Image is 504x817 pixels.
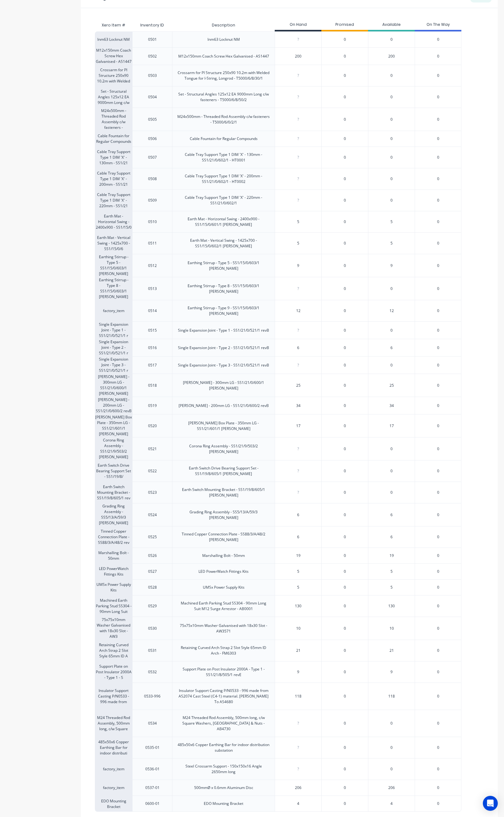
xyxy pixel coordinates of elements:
div: 0 [368,321,415,339]
div: 0523 [148,490,157,495]
div: lnm63 Locknut NM [208,37,240,42]
div: factory_item [95,758,132,780]
div: 200 [368,47,415,65]
div: Corona Ring Assembly - SS1/21/9/503/2 [PERSON_NAME] [177,443,270,455]
div: Earth Mat - Vertical Swing - 1425x700 - SS1/15/0/602/1 [PERSON_NAME] [177,238,270,249]
div: 6 [368,339,415,356]
span: 0 [437,745,439,750]
div: ? [275,89,321,105]
span: 0 [344,785,346,791]
div: Open Intercom Messenger [483,796,498,811]
div: 485x50x6 Copper Earthing Bar for indoor distributi [95,737,132,758]
div: M24x500mm - Threaded Rod Assembly c/w fasteners - T5000/6/0/2/1 [177,114,270,125]
span: 0 [437,468,439,474]
span: 0 [344,569,346,574]
span: 0 [437,328,439,333]
div: Earthing Stirrup - Type 5 - SS1/15/0/603/1 [PERSON_NAME] [95,254,132,277]
span: 0 [437,553,439,558]
div: 5 [275,564,321,579]
div: 118 [275,689,321,704]
div: On Hand [275,19,321,31]
div: UMSx Power Supply Kits [95,579,132,595]
div: 0520 [148,423,157,429]
span: 0 [437,648,439,653]
div: 10 [368,617,415,640]
div: Marshalling Bolt - 50mm [202,553,245,558]
span: 0 [344,423,346,429]
span: 0 [437,423,439,429]
div: Cable Fountain for Regular Compounds [95,131,132,147]
div: 6 [275,529,321,545]
span: 0 [437,785,439,791]
div: Promised [321,19,368,31]
div: 130 [368,595,415,617]
div: 0508 [148,176,157,182]
div: 0 [368,737,415,758]
span: 0 [437,534,439,540]
div: 0533-996 [144,693,161,699]
div: 5 [368,563,415,579]
span: 0 [437,446,439,452]
div: 0 [368,277,415,300]
div: 25 [368,374,415,397]
div: factory_item [95,780,132,796]
div: 206 [275,780,321,796]
div: ? [275,171,321,187]
span: 0 [437,308,439,314]
div: 0502 [148,54,157,59]
div: [PERSON_NAME] Box Plate - 350mm LG - SS1/21/601/1 [PERSON_NAME] [177,420,270,432]
div: 5 [275,214,321,230]
span: 0 [344,721,346,726]
div: 0 [368,460,415,482]
span: 0 [344,240,346,246]
span: 0 [437,603,439,609]
div: 0506 [148,136,157,142]
div: Crossarm for PI Structure 250x90 10.2m with Welded [95,65,132,86]
div: ? [275,323,321,338]
div: 0528 [148,585,157,590]
div: Single Expansion Joint - Type 1 - SS1/21/0/521/1 revB [178,328,269,333]
div: Tinned Copper Connection Plate - SS88/3/A/48/2 rev [95,526,132,548]
div: 0 [368,168,415,189]
div: lnm63 Locknut NM [95,31,132,47]
span: 0 [437,626,439,631]
span: 0 [437,94,439,100]
div: 118 [368,683,415,710]
div: 9 [275,664,321,680]
div: 0527 [148,569,157,574]
span: 0 [344,73,346,78]
div: 0515 [148,328,157,333]
div: Available [368,19,415,31]
span: 0 [344,801,346,806]
div: [PERSON_NAME] - 300mm LG - SS1/21/0/600/1 [PERSON_NAME] [177,380,270,391]
div: Earth Mat - Horizontal Swing - 2400x900 - SS1/15/0 [95,211,132,232]
div: 6 [275,507,321,523]
span: 0 [344,766,346,772]
span: 0 [437,136,439,142]
div: 5 [275,236,321,251]
div: ? [275,150,321,165]
div: Earth Switch Drive Bearing Support Set - SS1/19/8/ [95,460,132,482]
div: Earth Switch Mounting Bracket - SS1/19/8/605/1 [PERSON_NAME] [177,487,270,498]
div: 0510 [148,219,157,225]
div: Earthing Stirrup - Type 9 - SS1/15/0/603/1 [PERSON_NAME] [177,305,270,316]
div: Retaining Curved Arch Strap 2 Slot Style 65mm ID Arch - FM6303 [177,645,270,656]
div: 4 [275,796,321,811]
div: M12x150mm Coach Screw Hex Galvanised - AS1447 [95,47,132,65]
div: Corona Ring Assembly - SS1/21/9/503/2 [PERSON_NAME] [95,437,132,460]
div: [PERSON_NAME] Box Plate - 350mm LG - SS1/21/601/1 [PERSON_NAME] [95,414,132,437]
span: 0 [437,54,439,59]
div: 206 [368,780,415,796]
div: ? [275,716,321,731]
div: Machined Earth Parking Stud SS304 - 90mm Long Suit M12 Surge Arrestor - AB0001 [177,600,270,612]
div: 9 [275,258,321,273]
span: 0 [437,490,439,495]
div: 6 [275,340,321,356]
span: 0 [344,94,346,100]
div: 10 [275,621,321,636]
div: 75x75x10mm Washer Galvanised with 18x30 Slot - AW3 [95,617,132,640]
span: 0 [344,219,346,225]
div: 21 [368,640,415,661]
div: M24 Threaded Rod Assembly, 500mm long, c/w Square [95,710,132,737]
span: 0 [437,403,439,408]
